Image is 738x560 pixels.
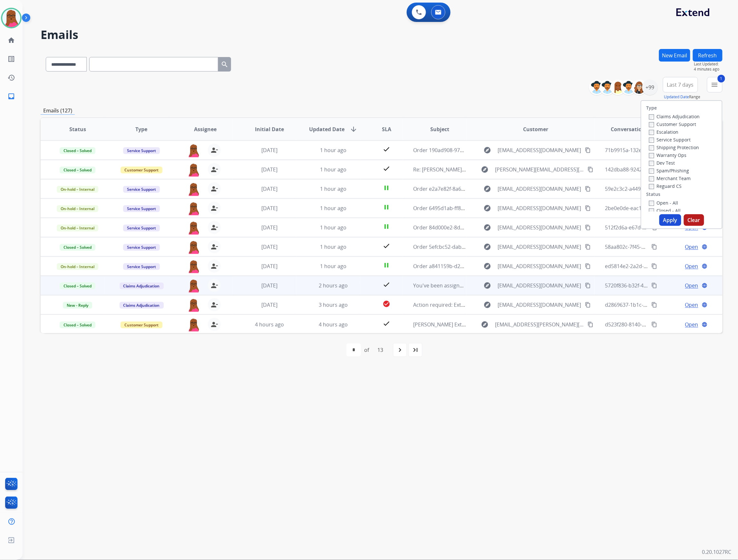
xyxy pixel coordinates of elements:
mat-icon: content_copy [585,225,591,230]
mat-icon: pause [383,223,390,230]
span: Open [685,282,698,289]
span: Closed – Solved [60,244,95,251]
input: Warranty Ops [649,153,654,158]
label: Type [646,105,657,111]
span: [PERSON_NAME][EMAIL_ADDRESS][DOMAIN_NAME] [495,166,584,173]
span: 4 hours ago [255,321,284,328]
button: New Email [659,49,690,62]
label: Spam/Phishing [649,168,689,174]
span: Order 5efcbc52-dab8-4a12-b9a3-78ded809e478 [413,243,528,250]
input: Spam/Phishing [649,169,654,174]
mat-icon: person_remove [210,185,218,193]
span: 59e2c3c2-a449-4e8e-93b0-8b60fe3db792 [605,185,704,192]
img: agent-avatar [187,182,200,196]
mat-icon: explore [484,243,491,251]
mat-icon: content_copy [652,244,657,250]
label: Shipping Protection [649,144,699,150]
button: Clear [684,214,704,226]
span: Initial Date [255,125,284,133]
mat-icon: content_copy [652,302,657,308]
button: 1 [707,77,723,92]
label: Dev Test [649,160,675,166]
mat-icon: content_copy [585,244,591,250]
span: Re: [PERSON_NAME] Extend Claim [413,166,495,173]
span: 1 hour ago [320,166,346,173]
mat-icon: content_copy [587,167,593,172]
label: Open - All [649,200,678,206]
label: Closed - All [649,208,681,214]
span: [EMAIL_ADDRESS][PERSON_NAME][DOMAIN_NAME] [495,321,584,328]
mat-icon: home [7,36,15,44]
mat-icon: check [383,320,390,327]
span: Order 190ad908-972a-43bc-b938-901e79764498 [413,147,529,154]
button: Refresh [693,49,723,62]
mat-icon: person_remove [210,166,218,173]
mat-icon: content_copy [652,283,657,288]
span: [DATE] [261,205,277,212]
div: +99 [642,80,658,95]
span: Order a841159b-d28a-4262-8006-eb959dedf774 [413,263,529,270]
label: Service Support [649,137,691,143]
span: Closed – Solved [60,283,95,289]
span: [PERSON_NAME] Extend Claim [413,321,486,328]
input: Closed - All [649,208,654,214]
mat-icon: explore [481,166,489,173]
mat-icon: person_remove [210,301,218,309]
img: agent-avatar [187,221,200,235]
span: 2be0e0de-eac1-49a8-bb38-11762d02d3e8 [605,205,706,212]
p: Emails (127) [41,107,75,115]
span: 512f2d6a-e67d-49fa-af70-997ac86ee97e [605,224,701,231]
button: Apply [659,214,681,226]
img: agent-avatar [187,202,200,215]
mat-icon: explore [484,301,491,309]
span: Type [136,125,148,133]
input: Customer Support [649,122,654,127]
span: Conversation ID [611,125,652,133]
label: Reguard CS [649,183,682,189]
div: of [364,346,369,354]
span: New - Reply [63,302,92,309]
span: d523f280-8140-4b12-a1ba-a1cfe0e8cf81 [605,321,701,328]
span: On-hold – Internal [57,186,98,193]
mat-icon: content_copy [587,322,593,327]
mat-icon: content_copy [585,205,591,211]
span: You've been assigned a new service order: 53aa0303-f803-4407-9324-85a27945369e [413,282,615,289]
span: Customer [523,125,548,133]
mat-icon: person_remove [210,204,218,212]
span: On-hold – Internal [57,225,98,231]
span: 5720f836-b32f-4935-a146-f32726af6cd2 [605,282,699,289]
span: ed5814e2-2a2d-457d-8f4c-aa878304198f [605,263,702,270]
img: agent-avatar [187,260,200,273]
mat-icon: language [702,263,708,269]
span: 142dba88-9242-4d48-a2fe-0f03bcead89c [605,166,703,173]
span: Order 84d000e2-8d1e-4a80-b7a3-cdfea9e869fe [413,224,527,231]
div: 13 [372,343,388,356]
span: [DATE] [261,282,277,289]
label: Escalation [649,129,679,135]
mat-icon: content_copy [585,147,591,153]
span: Service Support [123,205,160,212]
span: [DATE] [261,185,277,192]
span: [DATE] [261,224,277,231]
span: Service Support [123,244,160,251]
input: Claims Adjudication [649,114,654,120]
span: [EMAIL_ADDRESS][DOMAIN_NAME] [498,185,581,193]
mat-icon: person_remove [210,224,218,231]
input: Escalation [649,130,654,135]
span: Customer Support [121,322,162,328]
mat-icon: inbox [7,92,15,100]
span: [EMAIL_ADDRESS][DOMAIN_NAME] [498,243,581,251]
input: Merchant Team [649,176,654,181]
mat-icon: list_alt [7,55,15,63]
mat-icon: person_remove [210,282,218,289]
mat-icon: pause [383,184,390,192]
span: Order 6495d1ab-ff83-4ad5-9f4c-aa0279f0c11b [413,205,524,212]
span: 1 hour ago [320,205,346,212]
mat-icon: content_copy [585,302,591,308]
span: [EMAIL_ADDRESS][DOMAIN_NAME] [498,262,581,270]
img: avatar [2,9,20,27]
span: Last Updated: [694,62,723,67]
mat-icon: explore [484,204,491,212]
label: Claims Adjudication [649,113,700,120]
mat-icon: content_copy [585,283,591,288]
